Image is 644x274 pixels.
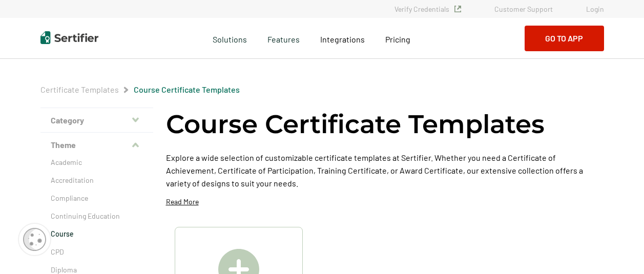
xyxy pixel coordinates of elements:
button: Category [40,108,153,133]
img: Verified [454,6,461,12]
a: Customer Support [494,5,553,13]
p: Read More [166,197,199,207]
a: CPD [51,247,143,257]
a: Verify Credentials [394,5,461,13]
a: Course Certificate Templates [134,85,240,94]
a: Continuing Education [51,211,143,221]
a: Integrations [320,32,365,45]
a: Compliance [51,193,143,203]
a: Certificate Templates [40,85,119,94]
iframe: Chat Widget [593,225,644,274]
a: Login [586,5,604,13]
img: Cookie Popup Icon [23,228,46,251]
span: Solutions [213,32,247,45]
span: Pricing [385,34,410,44]
p: Explore a wide selection of customizable certificate templates at Sertifier. Whether you need a C... [166,151,604,189]
button: Go to App [525,26,604,51]
span: Course Certificate Templates [134,85,240,95]
span: Integrations [320,34,365,44]
a: Academic [51,157,143,167]
div: Breadcrumb [40,85,240,95]
a: Pricing [385,32,410,45]
a: Course [51,229,143,239]
img: Sertifier | Digital Credentialing Platform [40,31,98,44]
button: Theme [40,133,153,157]
span: Certificate Templates [40,85,119,95]
a: Accreditation [51,175,143,185]
h1: Course Certificate Templates [166,108,545,141]
span: Features [267,32,300,45]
